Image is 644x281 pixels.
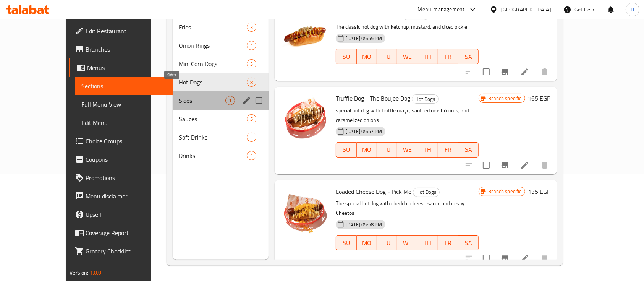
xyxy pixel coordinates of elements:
button: WE [397,142,417,158]
button: Branch-specific-item [496,156,514,174]
button: SA [458,235,479,250]
button: TH [417,235,438,250]
a: Menus [69,58,173,77]
span: Select to update [478,250,494,266]
span: TH [421,237,435,249]
a: Menu disclaimer [69,187,173,205]
button: MO [357,235,377,250]
span: Sections [81,81,167,91]
span: 3 [247,60,256,68]
a: Coupons [69,150,173,169]
span: SA [461,144,476,155]
a: Edit menu item [520,253,529,263]
button: SU [336,235,356,250]
button: Branch-specific-item [496,63,514,81]
span: 3 [247,24,256,31]
nav: Menu sections [173,15,269,168]
button: MO [357,142,377,158]
div: Sauces5 [173,110,269,128]
div: items [247,23,256,32]
span: MO [360,51,374,62]
div: items [247,78,256,87]
img: Loaded Cheese Dog - Pick Me [281,186,330,235]
a: Sections [75,77,173,95]
span: Full Menu View [81,100,167,109]
div: Hot Dogs8 [173,73,269,91]
span: Coupons [86,155,167,164]
span: H [631,5,634,14]
span: Hot Dogs [413,188,439,197]
span: Coverage Report [86,228,167,237]
div: Fries [179,23,247,32]
span: TH [421,51,435,62]
button: SA [458,49,479,64]
div: Hot Dogs [412,94,439,104]
span: [DATE] 05:55 PM [343,35,385,42]
span: FR [441,51,455,62]
button: FR [438,235,458,250]
span: Upsell [86,210,167,219]
span: SU [339,237,353,249]
span: Promotions [86,173,167,182]
button: WE [397,49,417,64]
span: Edit Menu [81,118,167,127]
h6: 125 EGP [528,10,551,20]
a: Branches [69,40,173,58]
button: delete [536,156,554,174]
a: Upsell [69,205,173,224]
span: Menu disclaimer [86,192,167,201]
button: SA [458,142,479,158]
span: Sides [179,96,225,105]
button: TU [377,49,397,64]
button: MO [357,49,377,64]
h6: 165 EGP [528,93,551,104]
span: Branches [86,45,167,54]
span: MO [360,237,374,249]
span: TU [380,51,394,62]
span: Drinks [179,151,247,160]
span: SU [339,144,353,155]
div: items [225,96,235,105]
span: TU [380,237,394,249]
button: edit [241,95,252,106]
span: 1.0.0 [90,268,102,278]
a: Choice Groups [69,132,173,150]
span: WE [400,237,414,249]
div: Menu-management [418,5,465,14]
span: WE [400,51,414,62]
p: The special hot dog with cheddar cheese sauce and crispy Cheetos [336,199,479,218]
a: Edit menu item [520,161,529,170]
button: SU [336,142,356,158]
button: TU [377,142,397,158]
span: SA [461,51,476,62]
div: Onion Rings1 [173,36,269,55]
span: 8 [247,79,256,86]
span: 1 [247,42,256,49]
div: items [247,59,256,68]
img: Classic Dog - The OG Dog [281,10,330,58]
span: 1 [226,97,235,104]
span: Onion Rings [179,41,247,50]
span: Branch specific [485,95,524,102]
span: Loaded Cheese Dog - Pick Me [336,186,411,197]
span: FR [441,144,455,155]
p: special hot dog with truffle mayo, sauteed mushrooms, and caramelized onions [336,106,479,125]
span: 5 [247,115,256,123]
button: FR [438,49,458,64]
button: TH [417,49,438,64]
div: items [247,133,256,142]
div: Mini Corn Dogs3 [173,55,269,73]
span: Sauces [179,114,247,123]
span: Hot Dogs [412,95,438,104]
span: 1 [247,152,256,159]
span: Menus [87,63,167,72]
a: Edit Restaurant [69,22,173,40]
div: Hot Dogs [413,188,440,197]
span: Hot Dogs [179,78,247,87]
div: items [247,41,256,50]
span: TU [380,144,394,155]
button: WE [397,235,417,250]
span: Select to update [478,64,494,80]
